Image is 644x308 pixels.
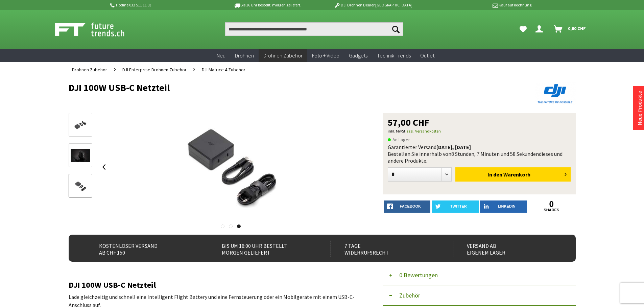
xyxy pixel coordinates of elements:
[383,265,576,285] button: 0 Bewertungen
[636,91,643,125] a: Neue Produkte
[225,22,403,36] input: Produkt, Marke, Kategorie, EAN, Artikelnummer…
[122,67,187,73] span: DJI Enterprise Drohnen Zubehör
[119,62,190,77] a: DJI Enterprise Drohnen Zubehör
[388,127,571,135] p: inkl. MwSt.
[109,1,215,9] p: Hotline 032 511 11 03
[451,150,539,157] span: 8 Stunden, 7 Minuten und 58 Sekunden
[400,204,421,208] span: facebook
[86,240,193,257] div: Kostenloser Versand ab CHF 150
[480,200,527,213] a: LinkedIn
[498,204,516,208] span: LinkedIn
[453,240,561,257] div: Versand ab eigenem Lager
[388,136,410,144] span: An Lager
[388,144,571,164] div: Garantierter Versand Bestellen Sie innerhalb von dieses und andere Produkte.
[455,167,571,182] button: In den Warenkorb
[307,49,344,63] a: Foto + Video
[528,208,575,212] a: shares
[208,240,316,257] div: Bis um 16:00 Uhr bestellt Morgen geliefert
[312,52,339,59] span: Foto + Video
[377,52,411,59] span: Technik-Trends
[384,200,431,213] a: facebook
[568,23,586,34] span: 0,00 CHF
[69,62,111,77] a: Drohnen Zubehör
[71,119,90,132] img: Vorschau: DJI 100W USB-C Netzteil
[533,22,548,36] a: Dein Konto
[487,171,502,178] span: In den
[516,22,530,36] a: Meine Favoriten
[331,240,438,257] div: 7 Tage Widerrufsrecht
[344,49,372,63] a: Gadgets
[217,52,225,59] span: Neu
[420,52,434,59] span: Outlet
[503,171,530,178] span: Warenkorb
[436,144,471,150] b: [DATE], [DATE]
[55,21,139,38] img: Shop Futuretrends - zur Startseite wechseln
[426,1,531,9] p: Kauf auf Rechnung
[212,49,230,63] a: Neu
[202,67,245,73] span: DJI Matrice 4 Zubehör
[432,200,479,213] a: twitter
[198,62,249,77] a: DJI Matrice 4 Zubehör
[235,52,254,59] span: Drohnen
[389,22,403,36] button: Suchen
[72,67,107,73] span: Drohnen Zubehör
[69,82,474,93] h1: DJI 100W USB-C Netzteil
[535,82,576,105] img: DJI
[215,1,320,9] p: Bis 16 Uhr bestellt, morgen geliefert.
[263,52,303,59] span: Drohnen Zubehör
[259,49,307,63] a: Drohnen Zubehör
[383,285,576,306] button: Zubehör
[372,49,415,63] a: Technik-Trends
[528,200,575,208] a: 0
[388,118,429,127] span: 57,00 CHF
[415,49,439,63] a: Outlet
[551,22,589,36] a: Warenkorb
[406,128,441,134] a: zzgl. Versandkosten
[349,52,367,59] span: Gadgets
[230,49,259,63] a: Drohnen
[450,204,467,208] span: twitter
[69,281,363,289] h2: DJI 100W USB-C Netzteil
[320,1,426,9] p: DJI Drohnen Dealer [GEOGRAPHIC_DATA]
